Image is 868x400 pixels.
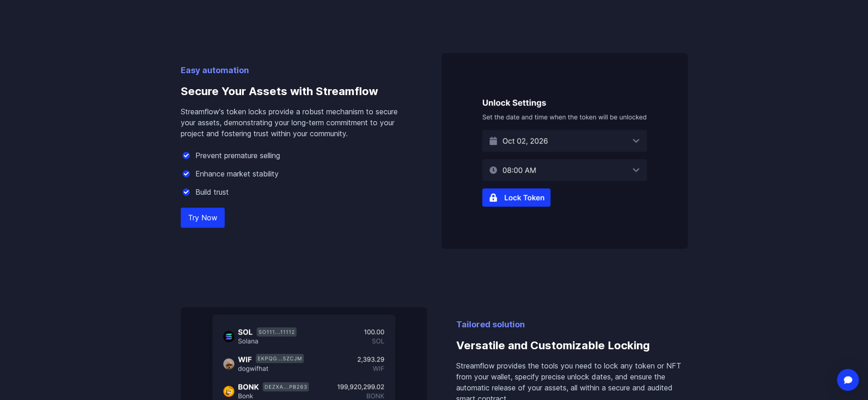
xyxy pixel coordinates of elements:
[456,331,688,360] h3: Versatile and Customizable Locking
[456,318,688,331] p: Tailored solution
[195,150,280,161] p: Prevent premature selling
[181,208,225,228] a: Try Now
[181,106,412,139] p: Streamflow's token locks provide a robust mechanism to secure your assets, demonstrating your lon...
[195,168,279,179] p: Enhance market stability
[837,369,859,391] div: Open Intercom Messenger
[181,64,412,77] p: Easy automation
[195,187,229,197] p: Build trust
[442,53,688,249] img: Secure Your Assets with Streamflow
[181,77,412,106] h3: Secure Your Assets with Streamflow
